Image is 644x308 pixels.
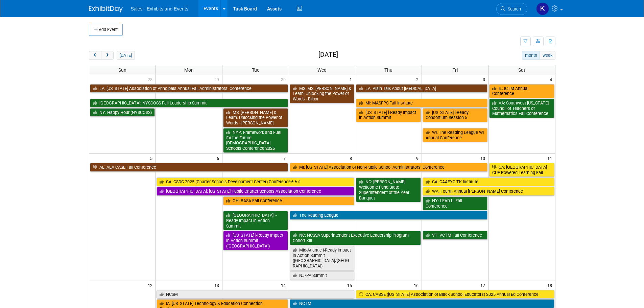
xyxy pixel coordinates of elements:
span: Thu [384,67,392,73]
span: 4 [549,75,555,84]
button: Add Event [89,24,123,36]
a: IL: ICTM Annual Conference [489,84,554,98]
a: AL: ALA CASE Fall Conference [90,163,288,172]
a: [US_STATE] i-Ready Impact in Action Summit ([GEOGRAPHIC_DATA]) [223,231,288,250]
a: VT: VCTM Fall Conference [423,231,487,240]
a: LA: [US_STATE] Association of Principals Annual Fall Administrators’ Conference [90,84,288,93]
a: CA: [GEOGRAPHIC_DATA] CUE Powered Learning Fair [489,163,554,177]
a: NCTM [290,299,554,308]
span: 7 [283,154,289,162]
span: 12 [147,281,156,289]
span: 3 [482,75,488,84]
a: LA: Plain Talk About [MEDICAL_DATA] [356,84,487,93]
a: WI: The Reading League WI Annual Conference [423,128,487,142]
span: 18 [547,281,555,289]
img: Kara Haven [536,2,549,15]
span: 6 [216,154,222,162]
span: 15 [347,281,355,289]
button: month [522,51,540,60]
a: Mid-Atlantic i-Ready Impact in Action Summit ([GEOGRAPHIC_DATA]/[GEOGRAPHIC_DATA]) [290,246,355,270]
a: OH: BASA Fall Conference [223,196,355,205]
span: 28 [147,75,156,84]
a: NC: [PERSON_NAME] Wellcome Fund State Superintendent of the Year Banquet [356,177,421,202]
button: next [101,51,114,60]
a: WA: Fourth Annual [PERSON_NAME] Conference [423,187,554,196]
h2: [DATE] [318,51,338,58]
img: ExhibitDay [89,6,123,13]
a: [US_STATE] i-Ready Impact in Action Summit [356,108,421,122]
a: Search [496,3,527,15]
span: 11 [547,154,555,162]
span: 13 [214,281,222,289]
a: NYP: Framework and Fuel for the Future [DEMOGRAPHIC_DATA] Schools Conference 2025 [223,128,288,153]
a: [GEOGRAPHIC_DATA]: [US_STATE] Public Charter Schools Association Conference [157,187,355,196]
button: [DATE] [117,51,135,60]
span: Fri [452,67,458,73]
a: [US_STATE] i-Ready Consortium Session 5 [423,108,487,122]
a: MI: MASFPS Fall Institute [356,99,487,108]
span: 17 [480,281,488,289]
button: prev [89,51,101,60]
span: Sat [518,67,525,73]
a: VA: Southwest [US_STATE] Council of Teachers of Mathematics Fall Conference [489,99,554,118]
a: The Reading League [290,211,488,220]
span: 29 [214,75,222,84]
span: 9 [415,154,422,162]
span: 30 [280,75,289,84]
a: [GEOGRAPHIC_DATA] i-Ready Impact in Action Summit [223,211,288,230]
span: Sun [118,67,126,73]
a: MS: MS: [PERSON_NAME] & Learn: Unlocking the Power of Words - Biloxi [290,84,355,103]
span: 8 [349,154,355,162]
span: 5 [149,154,156,162]
span: 10 [480,154,488,162]
a: CA: CABSE ([US_STATE] Association of Black School Educators) 2025 Annual Ed Conference [356,290,554,299]
span: 1 [349,75,355,84]
span: 2 [415,75,422,84]
span: Search [505,6,521,11]
span: 14 [280,281,289,289]
a: CA: CSDC 2025 (Charter Schools Development Center) Conference [157,177,355,186]
a: NC: NCSSA Superintendent Executive Leadership Program Cohort XIII [290,231,421,245]
a: MS: [PERSON_NAME] & Learn: Unlocking the Power of Words - [PERSON_NAME] [223,108,288,127]
a: NCSM [157,290,355,299]
a: NJ/PA Summit [290,271,355,280]
span: Mon [184,67,194,73]
span: Tue [252,67,259,73]
a: NY: Happy Hour (NYSCOSS) [90,108,155,117]
span: Wed [317,67,327,73]
button: week [540,51,555,60]
a: MI: [US_STATE] Association of Non-Public School Administrators’ Conference [290,163,488,172]
a: CA: CAAEYC TK Institute [423,177,554,186]
span: Sales - Exhibits and Events [131,6,188,11]
a: NY: LEAD LI Fall Conference [423,196,487,210]
span: 16 [413,281,422,289]
a: [GEOGRAPHIC_DATA]: NYSCOSS Fall Leadership Summit [90,99,288,108]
